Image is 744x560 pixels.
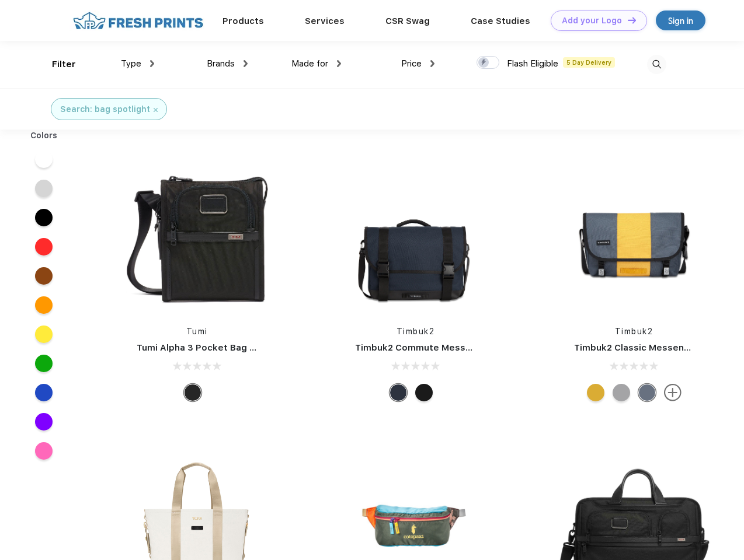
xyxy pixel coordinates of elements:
[628,17,636,23] img: DT
[613,384,630,401] div: Eco Rind Pop
[207,58,235,69] span: Brands
[22,129,67,142] div: Colors
[430,60,434,67] img: dropdown.png
[60,103,150,116] div: Search: bag spotlight
[184,384,201,401] div: Black
[647,55,666,74] img: desktop_search.svg
[638,384,656,401] div: Eco Lightbeam
[338,159,493,314] img: func=resize&h=266
[401,58,422,69] span: Price
[615,327,653,336] a: Timbuk2
[574,342,719,353] a: Timbuk2 Classic Messenger Bag
[668,14,693,27] div: Sign in
[664,384,682,401] img: more.svg
[121,58,141,69] span: Type
[69,10,207,31] img: fo%20logo%202.webp
[656,10,705,30] a: Sign in
[355,342,512,353] a: Timbuk2 Commute Messenger Bag
[397,327,435,336] a: Timbuk2
[291,58,328,69] span: Made for
[337,60,341,67] img: dropdown.png
[186,327,208,336] a: Tumi
[562,16,622,26] div: Add your Logo
[557,159,712,314] img: func=resize&h=266
[222,16,264,26] a: Products
[415,384,433,401] div: Eco Black
[137,342,273,353] a: Tumi Alpha 3 Pocket Bag Small
[390,384,407,401] div: Eco Nautical
[244,60,248,67] img: dropdown.png
[52,58,76,71] div: Filter
[587,384,604,401] div: Eco Amber
[154,108,158,112] img: filter_cancel.svg
[507,58,558,69] span: Flash Eligible
[119,159,274,314] img: func=resize&h=266
[563,57,615,68] span: 5 Day Delivery
[150,60,154,67] img: dropdown.png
